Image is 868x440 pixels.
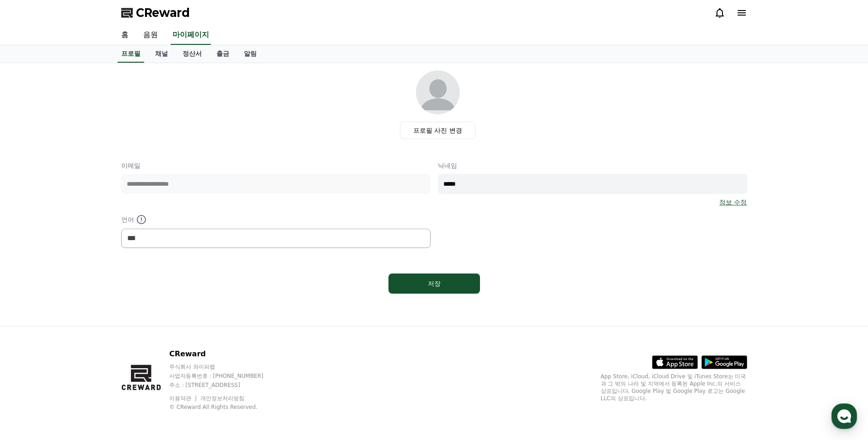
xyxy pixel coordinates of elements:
[121,161,431,170] p: 이메일
[118,45,144,63] a: 프로필
[601,373,747,402] p: App Store, iCloud, iCloud Drive 및 iTunes Store는 미국과 그 밖의 나라 및 지역에서 등록된 Apple Inc.의 서비스 상표입니다. Goo...
[416,70,460,114] img: profile_image
[121,214,431,225] p: 언어
[169,381,281,389] p: 주소 : [STREET_ADDRESS]
[148,45,175,63] a: 채널
[719,198,747,207] a: 정보 수정
[171,26,211,45] a: 마이페이지
[175,45,209,63] a: 정산서
[114,26,136,45] a: 홈
[407,279,462,288] div: 저장
[169,403,281,411] p: © CReward All Rights Reserved.
[438,161,747,170] p: 닉네임
[136,5,190,20] span: CReward
[169,372,281,380] p: 사업자등록번호 : [PHONE_NUMBER]
[121,5,190,20] a: CReward
[209,45,237,63] a: 출금
[169,363,281,370] p: 주식회사 와이피랩
[169,395,198,402] a: 이용약관
[388,274,480,294] button: 저장
[237,45,264,63] a: 알림
[200,395,244,402] a: 개인정보처리방침
[136,26,165,45] a: 음원
[400,122,475,139] label: 프로필 사진 변경
[169,349,281,360] p: CReward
